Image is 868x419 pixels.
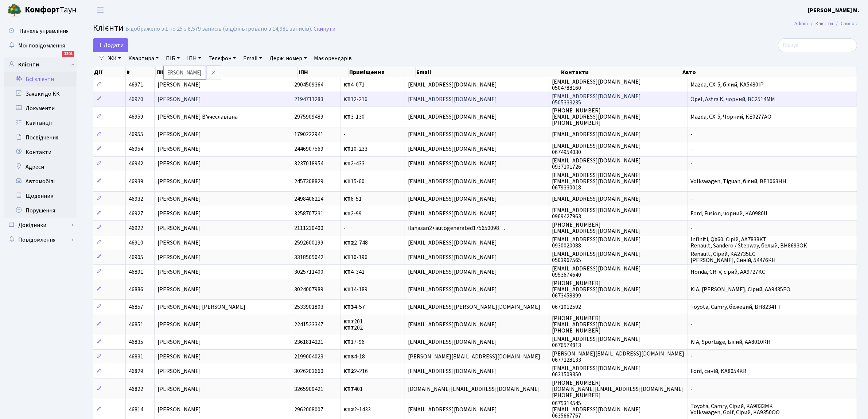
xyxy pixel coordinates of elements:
[691,131,693,139] span: -
[206,52,239,65] a: Телефон
[552,350,685,364] span: [PERSON_NAME][EMAIL_ADDRESS][DOMAIN_NAME] 0677128133
[552,265,641,279] span: [EMAIL_ADDRESS][DOMAIN_NAME] 0953674640
[4,38,77,53] a: Мої повідомлення1201
[408,253,497,261] span: [EMAIL_ADDRESS][DOMAIN_NAME]
[691,250,776,264] span: Renault, Сірий, KA2735EC [PERSON_NAME], Синій, 54476KH
[4,101,77,116] a: Документи
[294,385,323,393] span: 3265909421
[343,177,365,185] span: 15-60
[691,95,775,103] span: Opel, Astra K, чорний, BC2514MM
[294,81,323,89] span: 2904509364
[294,338,323,346] span: 2361814221
[691,113,772,121] span: Mazda, CX-5, Чорний, КЕ0277АО
[408,224,505,232] span: ilanasan2+autogenerated175650098…
[343,353,354,361] b: КТ3
[343,131,346,139] span: -
[311,52,355,65] a: Має орендарів
[343,303,354,311] b: КТ3
[343,385,354,393] b: КТ7
[552,303,581,311] span: 0671012592
[691,368,747,376] span: Ford, синій, KA8054KB
[552,107,641,127] span: [PHONE_NUMBER] [EMAIL_ADDRESS][DOMAIN_NAME] [PHONE_NUMBER]
[91,4,109,16] button: Переключити навігацію
[129,160,143,168] span: 46942
[4,130,77,145] a: Посвідчення
[343,239,368,247] span: 2-748
[294,177,323,185] span: 2457308829
[157,338,201,346] span: [PERSON_NAME]
[349,67,416,77] th: Приміщення
[691,145,693,153] span: -
[343,113,365,121] span: 3-130
[294,268,323,276] span: 3025711400
[294,368,323,376] span: 3026203660
[157,239,201,247] span: [PERSON_NAME]
[408,239,497,247] span: [EMAIL_ADDRESS][DOMAIN_NAME]
[691,353,693,361] span: -
[833,20,857,28] li: Список
[343,324,354,332] b: КТ7
[4,72,77,87] a: Всі клієнти
[157,368,201,376] span: [PERSON_NAME]
[691,224,693,232] span: -
[294,405,323,414] span: 2962008007
[552,235,641,250] span: [EMAIL_ADDRESS][DOMAIN_NAME] 0930020088
[129,268,143,276] span: 46891
[408,81,497,89] span: [EMAIL_ADDRESS][DOMAIN_NAME]
[778,38,857,52] input: Пошук...
[343,338,365,346] span: 17-96
[163,52,183,65] a: ПІБ
[4,87,77,101] a: Заявки до КК
[408,209,497,218] span: [EMAIL_ADDRESS][DOMAIN_NAME]
[157,145,201,153] span: [PERSON_NAME]
[343,303,365,311] span: 4-57
[105,52,124,65] a: ЖК
[129,209,143,218] span: 46927
[343,160,365,168] span: 2-433
[93,67,126,77] th: Дії
[93,38,128,52] a: Додати
[294,303,323,311] span: 2533901803
[408,368,497,376] span: [EMAIL_ADDRESS][DOMAIN_NAME]
[4,218,77,232] a: Довідники
[552,131,641,139] span: [EMAIL_ADDRESS][DOMAIN_NAME]
[294,285,323,293] span: 3024007989
[314,26,335,32] a: Скинути
[4,57,77,72] a: Клієнти
[343,113,351,121] b: КТ
[552,279,641,300] span: [PHONE_NUMBER] [EMAIL_ADDRESS][DOMAIN_NAME] 0673458399
[19,27,69,35] span: Панель управління
[157,405,201,414] span: [PERSON_NAME]
[408,405,497,414] span: [EMAIL_ADDRESS][DOMAIN_NAME]
[552,379,684,399] span: [PHONE_NUMBER] [DOMAIN_NAME][EMAIL_ADDRESS][DOMAIN_NAME] [PHONE_NUMBER]
[560,67,682,77] th: Контакти
[129,353,143,361] span: 46831
[294,160,323,168] span: 3237018954
[343,145,351,153] b: КТ
[4,189,77,203] a: Щоденник
[343,285,351,293] b: КТ
[129,253,143,261] span: 46905
[552,221,641,235] span: [PHONE_NUMBER] [EMAIL_ADDRESS][DOMAIN_NAME]
[157,195,201,203] span: [PERSON_NAME]
[157,95,201,103] span: [PERSON_NAME]
[129,285,143,293] span: 46886
[294,145,323,153] span: 2446907569
[294,113,323,121] span: 2975909489
[343,353,365,361] span: 4-18
[4,232,77,247] a: Повідомлення
[343,209,362,218] span: 2-99
[157,320,201,328] span: [PERSON_NAME]
[294,253,323,261] span: 3318505042
[408,385,540,393] span: [DOMAIN_NAME][EMAIL_ADDRESS][DOMAIN_NAME]
[129,338,143,346] span: 46835
[343,95,367,103] span: 12-216
[408,303,540,311] span: [EMAIL_ADDRESS][PERSON_NAME][DOMAIN_NAME]
[157,209,201,218] span: [PERSON_NAME]
[129,177,143,185] span: 46939
[25,4,60,16] b: Комфорт
[129,195,143,203] span: 46932
[4,174,77,189] a: Автомобілі
[4,159,77,174] a: Адреси
[343,195,351,203] b: КТ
